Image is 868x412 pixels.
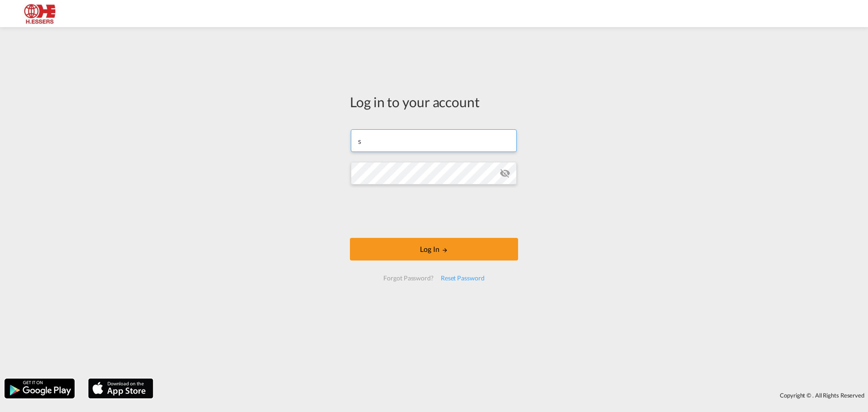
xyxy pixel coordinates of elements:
[87,378,154,399] img: apple.png
[14,4,75,24] img: 690005f0ba9d11ee90968bb23dcea500.JPG
[365,194,503,229] iframe: reCAPTCHA
[350,238,518,260] button: LOGIN
[380,270,437,286] div: Forgot Password?
[4,378,75,399] img: google.png
[437,270,488,286] div: Reset Password
[351,129,517,152] input: Enter email/phone number
[158,388,868,403] div: Copyright © . All Rights Reserved
[500,168,510,179] md-icon: icon-eye-off
[350,92,518,111] div: Log in to your account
